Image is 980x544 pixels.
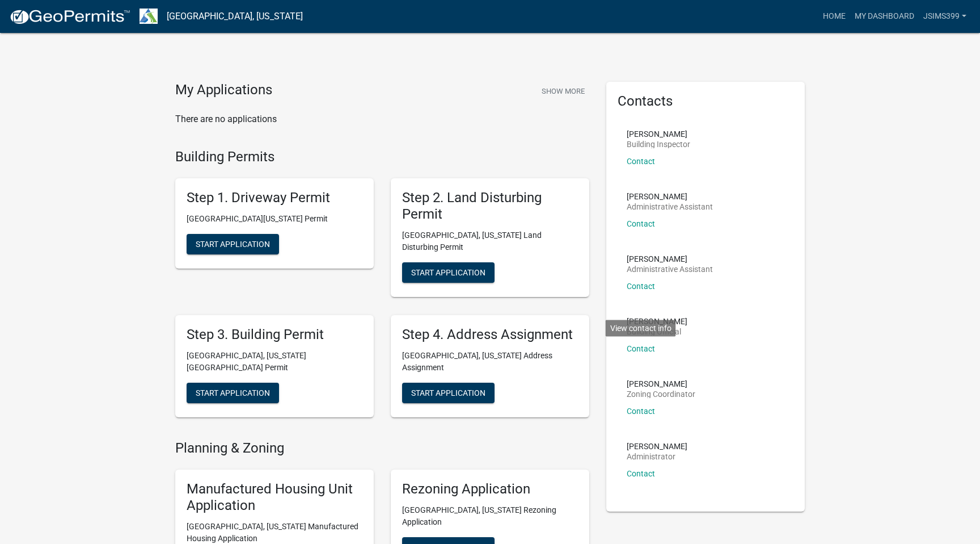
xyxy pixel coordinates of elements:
[627,140,690,148] p: Building Inspector
[187,350,362,374] p: [GEOGRAPHIC_DATA], [US_STATE][GEOGRAPHIC_DATA] Permit
[627,203,713,211] p: Administrative Assistant
[627,255,713,263] p: [PERSON_NAME]
[175,82,272,99] h4: My Applications
[627,407,655,416] a: Contact
[196,240,270,249] span: Start Application
[187,190,362,206] h5: Step 1. Driveway Permit
[627,193,713,200] p: [PERSON_NAME]
[618,93,793,110] h5: Contacts
[187,213,362,225] p: [GEOGRAPHIC_DATA][US_STATE] Permit
[402,350,578,374] p: [GEOGRAPHIC_DATA], [US_STATE] Address Assignment
[140,9,158,24] img: Troup County, Georgia
[175,112,589,126] p: There are no applications
[627,442,687,450] p: [PERSON_NAME]
[187,481,362,514] h5: Manufactured Housing Unit Application
[187,327,362,343] h5: Step 3. Building Permit
[402,504,578,528] p: [GEOGRAPHIC_DATA], [US_STATE] Rezoning Application
[402,327,578,343] h5: Step 4. Address Assignment
[187,383,279,403] button: Start Application
[402,262,495,283] button: Start Application
[537,82,589,101] button: Show More
[627,219,655,228] a: Contact
[167,7,303,26] a: [GEOGRAPHIC_DATA], [US_STATE]
[175,440,589,457] h4: Planning & Zoning
[850,6,919,27] a: My Dashboard
[411,388,485,397] span: Start Application
[402,229,578,253] p: [GEOGRAPHIC_DATA], [US_STATE] Land Disturbing Permit
[402,190,578,223] h5: Step 2. Land Disturbing Permit
[402,481,578,497] h5: Rezoning Application
[627,344,655,353] a: Contact
[627,317,687,325] p: [PERSON_NAME]
[627,380,695,388] p: [PERSON_NAME]
[196,388,270,397] span: Start Application
[175,149,589,165] h4: Building Permits
[627,282,655,291] a: Contact
[627,157,655,166] a: Contact
[919,6,971,27] a: jsims399
[627,390,695,398] p: Zoning Coordinator
[402,383,495,403] button: Start Application
[627,469,655,478] a: Contact
[187,234,279,254] button: Start Application
[627,265,713,273] p: Administrative Assistant
[627,453,687,461] p: Administrator
[818,6,850,27] a: Home
[411,267,485,277] span: Start Application
[627,130,690,138] p: [PERSON_NAME]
